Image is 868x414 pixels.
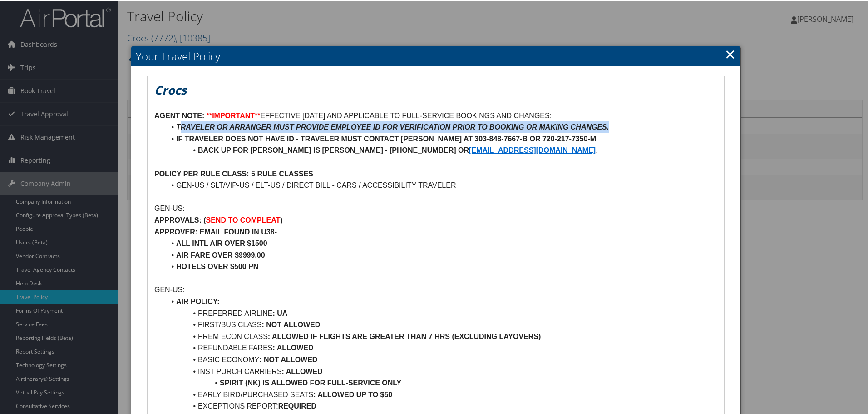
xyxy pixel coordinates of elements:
[469,145,596,153] a: [EMAIL_ADDRESS][DOMAIN_NAME]
[176,250,265,258] strong: AIR FARE OVER $9999.00
[313,390,392,398] strong: : ALLOWED UP TO $50
[154,81,187,97] em: Crocs
[165,399,717,411] li: EXCEPTIONS REPORT:
[165,341,717,353] li: REFUNDABLE FARES
[176,239,267,246] strong: ALL INTL AIR OVER $1500
[176,262,258,269] strong: HOTELS OVER $500 PN
[154,227,277,235] strong: APPROVER: EMAIL FOUND IN U38-
[176,122,609,130] em: TRAVELER OR ARRANGER MUST PROVIDE EMPLOYEE ID FOR VERIFICATION PRIOR TO BOOKING OR MAKING CHANGES.
[165,388,717,400] li: EARLY BIRD/PURCHASED SEATS
[154,109,717,121] p: EFFECTIVE [DATE] AND APPLICABLE TO FULL-SERVICE BOOKINGS AND CHANGES:
[268,332,541,339] strong: : ALLOWED IF FLIGHTS ARE GREATER THAN 7 HRS (EXCLUDING LAYOVERS)
[176,297,220,304] strong: AIR POLICY:
[206,215,281,223] strong: SEND TO COMPLEAT
[282,367,323,374] strong: : ALLOWED
[154,202,717,214] p: GEN-US:
[131,45,740,65] h2: Your Travel Policy
[154,283,717,295] p: GEN-US:
[278,401,316,409] strong: REQUIRED
[283,320,320,328] strong: ALLOWED
[165,330,717,342] li: PREM ECON CLASS
[154,169,313,177] u: POLICY PER RULE CLASS: 5 RULE CLASSES
[272,309,287,316] strong: : UA
[176,134,596,142] strong: IF TRAVELER DOES NOT HAVE ID - TRAVELER MUST CONTACT [PERSON_NAME] AT 303-848-7667-B OR 720-217-7...
[165,179,717,190] li: GEN-US / SLT/VIP-US / ELT-US / DIRECT BILL - CARS / ACCESSIBILITY TRAVELER
[165,307,717,319] li: PREFERRED AIRLINE
[259,355,317,363] strong: : NOT ALLOWED
[154,215,202,223] strong: APPROVALS:
[198,145,469,153] strong: BACK UP FOR [PERSON_NAME] IS [PERSON_NAME] - [PHONE_NUMBER] OR
[165,353,717,365] li: BASIC ECONOMY
[165,365,717,377] li: INST PURCH CARRIERS
[220,378,401,386] strong: SPIRIT (NK) IS ALLOWED FOR FULL-SERVICE ONLY
[165,144,717,155] li: .
[165,318,717,330] li: FIRST/BUS CLASS
[280,215,282,223] strong: )
[272,343,313,351] strong: : ALLOWED
[154,111,204,119] strong: AGENT NOTE:
[725,44,735,62] a: Close
[203,215,206,223] strong: (
[261,320,281,328] strong: : NOT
